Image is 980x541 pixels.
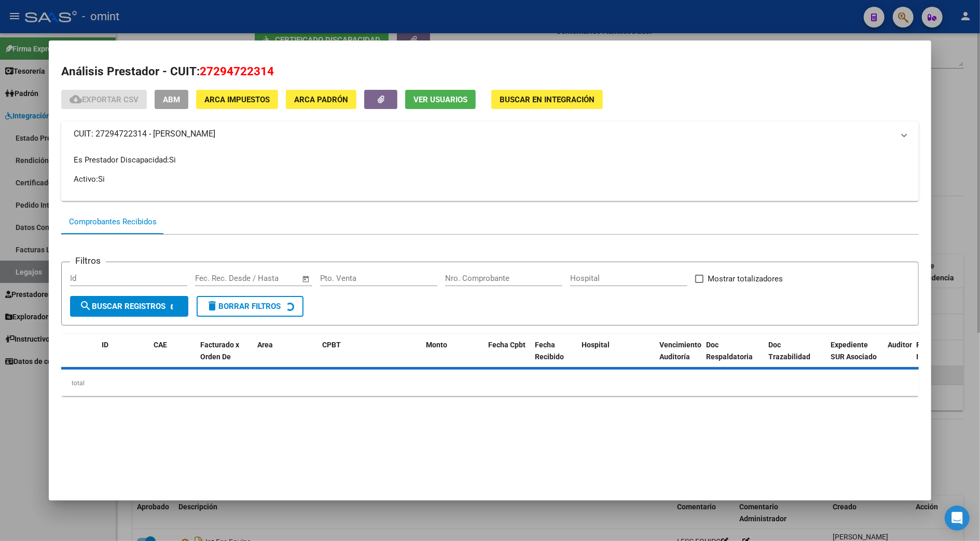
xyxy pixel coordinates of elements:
[322,341,341,349] span: CPBT
[708,273,783,285] span: Mostrar totalizadores
[655,334,702,380] datatable-header-cell: Vencimiento Auditoría
[98,334,149,380] datatable-header-cell: ID
[426,341,447,349] span: Monto
[405,90,476,109] button: Ver Usuarios
[102,341,108,349] span: ID
[535,341,564,361] span: Fecha Recibido
[206,300,218,312] mat-icon: delete
[70,254,106,267] h3: Filtros
[300,273,312,285] button: Open calendar
[764,334,826,380] datatable-header-cell: Doc Trazabilidad
[484,334,531,380] datatable-header-cell: Fecha Cpbt
[253,334,318,380] datatable-header-cell: Area
[884,334,912,380] datatable-header-cell: Auditoria
[79,300,92,312] mat-icon: search
[163,95,180,104] span: ABM
[294,95,348,104] span: ARCA Padrón
[500,95,595,104] span: Buscar en Integración
[74,173,906,185] p: Activo:
[61,63,918,80] h2: Análisis Prestador - CUIT:
[61,90,147,109] button: Exportar CSV
[413,95,467,104] span: Ver Usuarios
[61,370,918,396] div: total
[659,341,701,361] span: Vencimiento Auditoría
[422,334,484,380] datatable-header-cell: Monto
[69,216,157,228] div: Comprobantes Recibidos
[831,341,877,361] span: Expediente SUR Asociado
[154,341,167,349] span: CAE
[70,93,82,105] mat-icon: cloud_download
[79,302,165,311] span: Buscar Registros
[61,121,918,146] mat-expansion-panel-header: CUIT: 27294722314 - [PERSON_NAME]
[200,64,274,78] span: 27294722314
[912,334,954,380] datatable-header-cell: Retencion IIBB
[916,341,950,361] span: Retencion IIBB
[257,341,273,349] span: Area
[98,174,105,184] span: Si
[74,154,906,166] p: Es Prestador Discapacidad:
[70,296,188,317] button: Buscar Registros
[169,155,176,165] span: Si
[531,334,577,380] datatable-header-cell: Fecha Recibido
[206,302,281,311] span: Borrar Filtros
[149,334,196,380] datatable-header-cell: CAE
[768,341,810,361] span: Doc Trazabilidad
[196,334,253,380] datatable-header-cell: Facturado x Orden De
[577,334,655,380] datatable-header-cell: Hospital
[155,90,188,109] button: ABM
[488,341,526,349] span: Fecha Cpbt
[826,334,884,380] datatable-header-cell: Expediente SUR Asociado
[61,146,918,201] div: CUIT: 27294722314 - [PERSON_NAME]
[204,95,270,104] span: ARCA Impuestos
[706,341,753,361] span: Doc Respaldatoria
[945,506,970,531] div: Open Intercom Messenger
[200,341,239,361] span: Facturado x Orden De
[74,128,893,140] mat-panel-title: CUIT: 27294722314 - [PERSON_NAME]
[582,341,610,349] span: Hospital
[702,334,764,380] datatable-header-cell: Doc Respaldatoria
[888,341,918,349] span: Auditoria
[70,95,139,104] span: Exportar CSV
[197,296,303,317] button: Borrar Filtros
[491,90,603,109] button: Buscar en Integración
[238,274,288,283] input: End date
[195,274,229,283] input: Start date
[286,90,356,109] button: ARCA Padrón
[196,90,278,109] button: ARCA Impuestos
[318,334,422,380] datatable-header-cell: CPBT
